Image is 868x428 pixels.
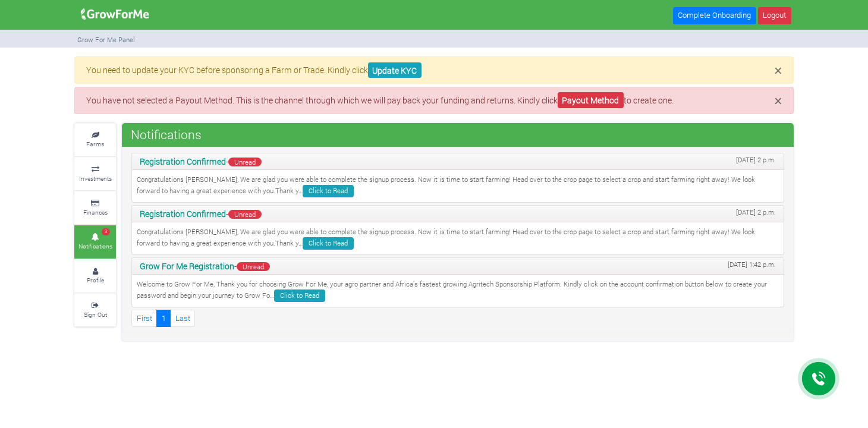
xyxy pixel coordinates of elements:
[74,294,116,326] a: Sign Out
[140,260,776,272] p: -
[137,279,779,302] p: Welcome to Grow For Me, Thank you for choosing Grow For Me, your agro partner and Africa’s fastes...
[79,174,112,182] small: Investments
[74,191,116,224] a: Finances
[131,310,157,327] a: First
[86,64,782,76] p: You need to update your KYC before sponsoring a Farm or Trade. Kindly click
[775,94,782,108] button: Close
[673,7,756,24] a: Complete Onboarding
[758,7,791,24] a: Logout
[137,175,779,197] p: Congratulations [PERSON_NAME], We are glad you were able to complete the signup process. Now it i...
[736,155,776,165] span: [DATE] 2 p.m.
[74,124,116,156] a: Farms
[87,276,104,284] small: Profile
[775,92,782,109] span: ×
[558,92,624,108] a: Payout Method
[736,207,776,218] span: [DATE] 2 p.m.
[140,155,776,168] p: -
[228,210,262,219] span: Unread
[170,310,195,327] a: Last
[775,61,782,79] span: ×
[86,94,782,106] p: You have not selected a Payout Method. This is the channel through which we will pay back your fu...
[83,208,108,216] small: Finances
[140,207,776,220] p: -
[74,158,116,190] a: Investments
[237,262,270,271] span: Unread
[74,260,116,292] a: Profile
[156,310,171,327] a: 1
[131,310,784,327] nav: Page Navigation
[303,185,354,197] a: Click to Read
[775,64,782,77] button: Close
[74,225,116,258] a: 3 Notifications
[137,227,779,250] p: Congratulations [PERSON_NAME], We are glad you were able to complete the signup process. Now it i...
[84,310,107,319] small: Sign Out
[728,260,776,270] span: [DATE] 1:42 p.m.
[140,208,226,219] b: Registration Confirmed
[78,242,112,250] small: Notifications
[102,228,110,235] span: 3
[128,122,205,146] span: Notifications
[86,140,104,148] small: Farms
[368,62,422,78] a: Update KYC
[140,260,234,272] b: Grow For Me Registration
[77,2,153,26] img: growforme image
[140,156,226,167] b: Registration Confirmed
[77,35,135,44] small: Grow For Me Panel
[228,158,262,166] span: Unread
[274,289,325,302] a: Click to Read
[303,237,354,250] a: Click to Read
